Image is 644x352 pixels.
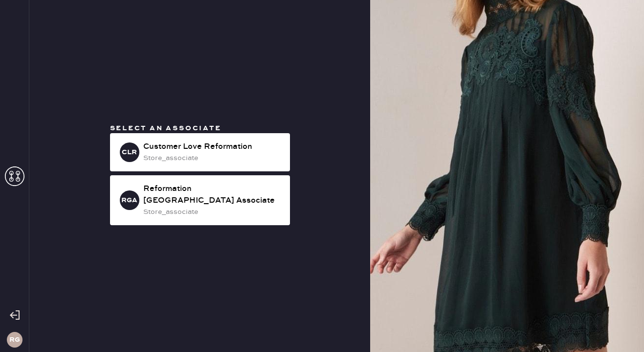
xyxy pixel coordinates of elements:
div: store_associate [143,207,282,217]
div: Customer Love Reformation [143,141,282,153]
h3: CLR [122,149,137,156]
h3: RGA [121,197,137,204]
div: Reformation [GEOGRAPHIC_DATA] Associate [143,183,282,207]
span: Select an associate [110,124,222,133]
div: store_associate [143,153,282,164]
h3: RG [9,336,20,343]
